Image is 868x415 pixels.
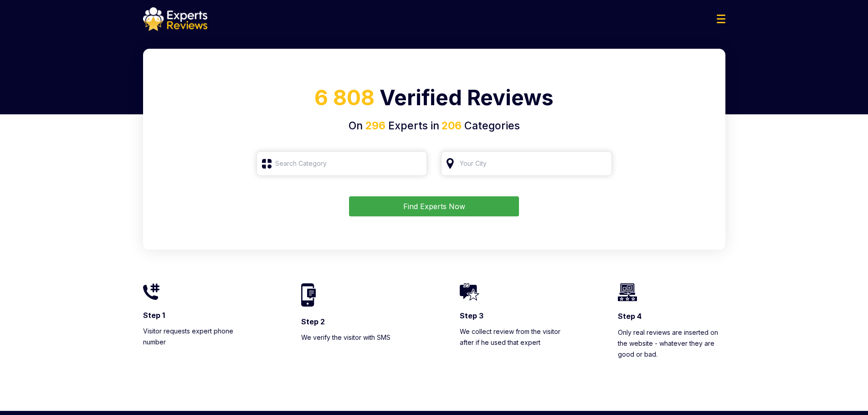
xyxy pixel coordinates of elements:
span: 206 [439,119,462,132]
span: 296 [365,119,385,132]
img: Menu Icon [717,15,725,23]
button: Find Experts Now [349,196,519,216]
h4: On Experts in Categories [154,118,714,134]
p: We verify the visitor with SMS [301,332,409,343]
input: Search Category [257,151,427,176]
img: logo [143,7,207,31]
h3: Step 4 [618,311,725,321]
input: Your City [441,151,612,176]
img: homeIcon1 [143,283,159,300]
img: homeIcon4 [618,283,637,301]
span: 6 808 [314,85,375,110]
h3: Step 1 [143,310,251,320]
h1: Verified Reviews [154,82,714,118]
p: We collect review from the visitor after if he used that expert [460,326,567,348]
p: Visitor requests expert phone number [143,326,251,348]
h3: Step 2 [301,317,409,327]
p: Only real reviews are inserted on the website - whatever they are good or bad. [618,327,725,360]
img: homeIcon3 [460,283,479,301]
h3: Step 3 [460,311,567,321]
img: homeIcon2 [301,283,316,306]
